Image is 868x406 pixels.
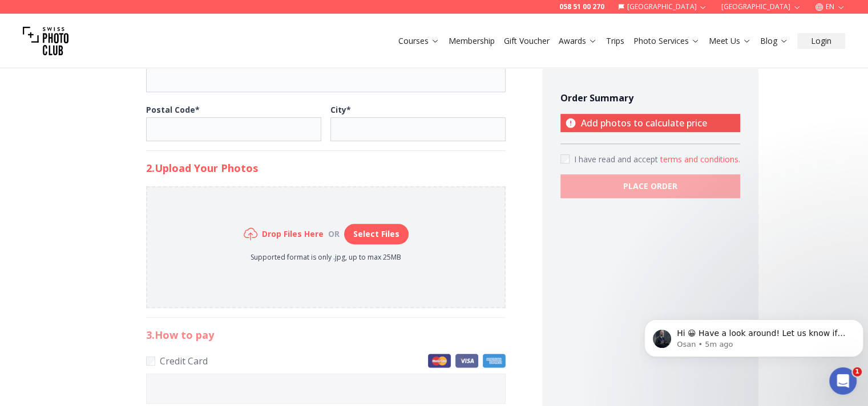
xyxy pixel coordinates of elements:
[853,367,862,376] span: 1
[560,114,740,132] p: Add photos to calculate price
[394,33,444,49] button: Courses
[398,35,439,47] a: Courses
[344,224,409,244] button: Select Files
[760,35,788,47] a: Blog
[23,18,68,64] img: Swiss photo club
[829,367,857,395] iframe: Intercom live chat
[756,33,793,49] button: Blog
[606,35,624,47] a: Trips
[324,228,344,240] div: or
[444,33,499,49] button: Membership
[640,296,868,375] iframe: Intercom notifications message
[629,33,704,49] button: Photo Services
[499,33,554,49] button: Gift Voucher
[330,104,351,115] b: City *
[244,253,409,262] p: Supported format is only .jpg, up to max 25MB
[560,174,740,198] button: PLACE ORDER
[709,35,751,47] a: Meet Us
[601,33,629,49] button: Trips
[146,117,321,141] input: Postal Code*
[146,68,506,92] input: Address*
[574,154,660,165] span: I have read and accept
[660,154,740,165] button: Accept termsI have read and accept
[146,104,200,115] b: Postal Code *
[449,35,495,47] a: Membership
[554,33,601,49] button: Awards
[262,228,324,240] h6: Drop Files Here
[623,181,677,192] b: PLACE ORDER
[559,35,597,47] a: Awards
[560,91,740,105] h4: Order Summary
[797,33,845,49] button: Login
[330,117,506,141] input: City*
[704,33,756,49] button: Meet Us
[633,35,700,47] a: Photo Services
[146,160,506,176] h2: 2. Upload Your Photos
[504,35,550,47] a: Gift Voucher
[559,2,604,11] a: 058 51 00 270
[560,154,570,163] input: Accept terms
